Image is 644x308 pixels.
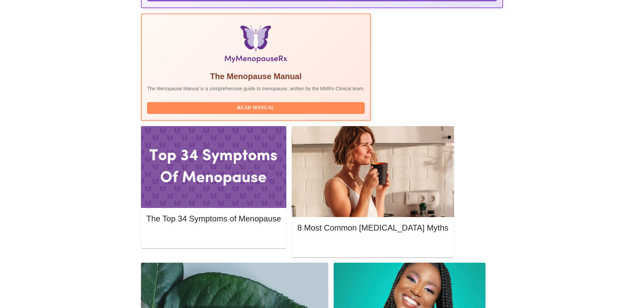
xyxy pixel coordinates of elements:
[297,222,448,233] h5: 8 Most Common [MEDICAL_DATA] Myths
[297,242,450,248] a: Read More
[297,240,448,252] button: Read More
[146,233,283,238] a: Read More
[304,241,442,250] span: Read More
[147,85,365,92] p: The Menopause Manual is a comprehensive guide to menopause, written by the MMRx Clinical team.
[146,230,281,242] button: Read More
[182,25,330,66] img: Menopause Manual
[154,104,358,112] span: Read Manual
[146,213,281,224] h5: The Top 34 Symptoms of Menopause
[147,104,366,110] a: Read Manual
[153,232,274,240] span: Read More
[147,102,365,114] button: Read Manual
[147,71,365,82] h5: The Menopause Manual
